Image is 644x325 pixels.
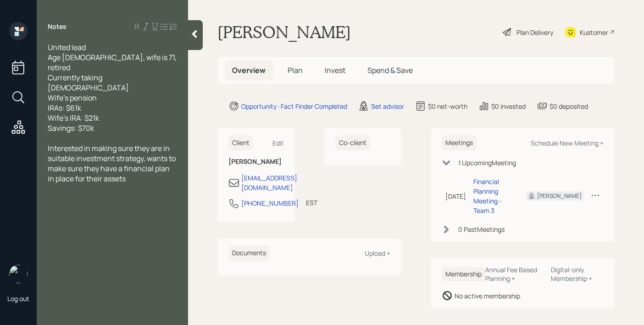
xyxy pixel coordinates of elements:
[455,291,520,301] div: No active membership
[325,65,345,75] span: Invest
[306,198,317,207] div: EST
[551,265,604,283] div: Digital-only Membership +
[228,158,284,166] h6: [PERSON_NAME]
[228,135,253,151] h6: Client
[428,101,467,111] div: $0 net-worth
[48,42,178,133] span: United lead Age [DEMOGRAPHIC_DATA], wife is 71, retired Currently taking [DEMOGRAPHIC_DATA] Wife'...
[367,65,413,75] span: Spend & Save
[241,198,299,208] div: [PHONE_NUMBER]
[445,191,466,201] div: [DATE]
[516,28,553,37] div: Plan Delivery
[365,249,390,258] div: Upload +
[241,101,347,111] div: Opportunity · Fact Finder Completed
[232,65,266,75] span: Overview
[228,246,270,261] h6: Documents
[485,265,544,283] div: Annual Fee Based Planning +
[335,135,370,151] h6: Co-client
[491,101,526,111] div: $0 invested
[272,139,284,147] div: Edit
[217,22,351,42] h1: [PERSON_NAME]
[531,139,604,147] div: Schedule New Meeting +
[288,65,303,75] span: Plan
[48,143,177,184] span: Interested in making sure they are in suitable investment strategy, wants to make sure they have ...
[442,267,485,282] h6: Membership
[580,28,608,37] div: Kustomer
[473,177,511,215] div: Financial Planning Meeting - Team 3
[458,224,505,234] div: 0 Past Meeting s
[9,265,28,283] img: robby-grisanti-headshot.png
[458,158,516,168] div: 1 Upcoming Meeting
[550,101,588,111] div: $0 deposited
[442,135,477,151] h6: Meetings
[7,294,29,303] div: Log out
[241,173,297,192] div: [EMAIL_ADDRESS][DOMAIN_NAME]
[371,101,404,111] div: Set advisor
[537,192,582,200] div: [PERSON_NAME]
[48,22,67,31] label: Notes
